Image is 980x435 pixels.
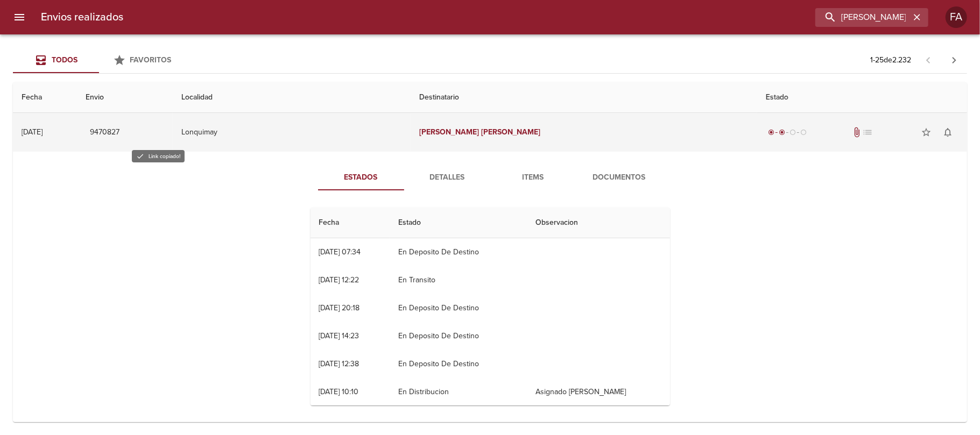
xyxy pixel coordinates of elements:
span: Favoritos [130,55,172,65]
span: Todos [52,55,77,65]
span: 9470827 [90,126,119,139]
span: Documentos [583,171,656,184]
span: Pagina anterior [915,54,941,65]
span: Tiene documentos adjuntos [851,127,862,138]
span: Items [497,171,570,184]
th: Estado [390,208,527,238]
span: radio_button_checked [779,129,785,136]
button: menu [6,4,32,30]
em: [PERSON_NAME] [419,127,479,137]
div: [DATE] 10:10 [319,387,359,396]
span: radio_button_unchecked [800,129,807,136]
p: 1 - 25 de 2.232 [870,55,911,66]
td: En Deposito De Destino [390,238,527,266]
span: Detalles [411,171,484,184]
th: Envio [77,82,173,113]
td: Asignado [PERSON_NAME] [527,378,669,406]
td: En Deposito De Destino [390,322,527,350]
span: star_border [921,127,932,138]
td: Lonquimay [173,113,411,152]
th: Fecha [311,208,390,238]
div: [DATE] 14:23 [319,331,359,340]
th: Estado [757,82,967,113]
button: Agregar a favoritos [915,122,937,143]
td: En Deposito De Destino [390,294,527,322]
th: Localidad [173,82,411,113]
div: [DATE] 12:38 [319,359,359,368]
span: No tiene pedido asociado [862,127,873,138]
th: Destinatario [411,82,757,113]
button: Activar notificaciones [937,122,958,143]
td: En Transito [390,266,527,294]
button: 9470827 [86,123,124,142]
td: En Deposito De Destino [390,350,527,378]
div: [DATE] 07:34 [319,247,361,256]
span: radio_button_unchecked [789,129,796,136]
span: radio_button_checked [768,129,774,136]
div: [DATE] 20:18 [319,303,360,312]
span: Estados [325,171,398,184]
div: [DATE] 12:22 [319,275,359,284]
em: [PERSON_NAME] [481,127,541,137]
h6: Envios realizados [41,9,123,26]
span: notifications_none [942,127,953,138]
div: Tabs detalle de guia [318,165,662,190]
div: [DATE] [22,127,43,137]
td: En Distribucion [390,378,527,406]
th: Observacion [527,208,669,238]
span: Pagina siguiente [941,47,967,73]
div: Despachado [766,127,809,138]
div: Tabs Envios [13,47,185,73]
th: Fecha [13,82,77,113]
input: buscar [815,8,910,27]
div: FA [946,6,967,28]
